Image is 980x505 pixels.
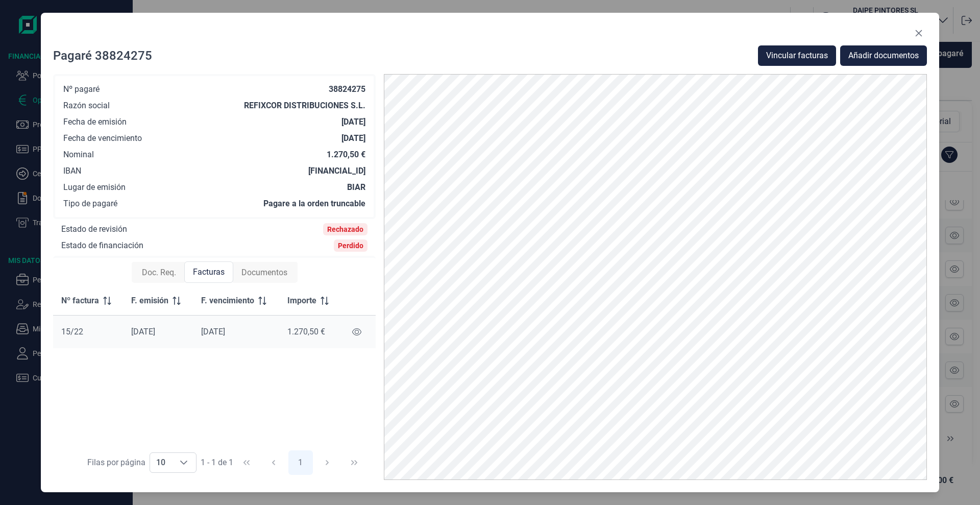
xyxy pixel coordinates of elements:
[201,459,233,467] span: 1 - 1 de 1
[63,182,126,193] div: Lugar de emisión
[134,262,184,283] div: Doc. Req.
[131,295,168,307] span: F. emisión
[911,25,927,41] button: Close
[53,47,152,64] div: Pagaré 38824275
[848,50,919,62] span: Añadir documentos
[288,450,313,475] button: Page 1
[63,166,81,176] div: IBAN
[201,327,271,337] div: [DATE]
[184,261,233,283] div: Facturas
[329,84,365,94] div: 38824275
[63,117,127,127] div: Fecha de emisión
[342,450,366,475] button: Last Page
[63,101,110,111] div: Razón social
[61,327,83,336] span: 15/22
[347,182,365,193] div: BIAR
[341,133,365,143] div: [DATE]
[261,450,286,475] button: Previous Page
[63,84,100,94] div: Nº pagaré
[87,456,145,469] div: Filas por página
[63,133,142,143] div: Fecha de vencimiento
[61,295,99,307] span: Nº factura
[315,450,339,475] button: Next Page
[63,150,94,160] div: Nominal
[171,453,196,472] div: Choose
[201,295,254,307] span: F. vencimiento
[61,224,127,234] div: Estado de revisión
[63,199,117,209] div: Tipo de pagaré
[327,150,365,160] div: 1.270,50 €
[244,101,365,111] div: REFIXCOR DISTRIBUCIONES S.L.
[263,199,365,209] div: Pagare a la orden truncable
[341,117,365,127] div: [DATE]
[766,50,828,62] span: Vincular facturas
[384,74,927,480] img: PDF Viewer
[234,450,259,475] button: First Page
[61,241,143,251] div: Estado de financiación
[142,267,176,279] span: Doc. Req.
[193,266,225,278] span: Facturas
[287,327,332,337] div: 1.270,50 €
[327,225,363,233] div: Rechazado
[131,327,184,337] div: [DATE]
[840,45,927,66] button: Añadir documentos
[338,242,363,250] div: Perdido
[241,267,287,279] span: Documentos
[287,295,316,307] span: Importe
[150,453,171,472] span: 10
[308,166,365,176] div: [FINANCIAL_ID]
[758,45,836,66] button: Vincular facturas
[233,262,296,283] div: Documentos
